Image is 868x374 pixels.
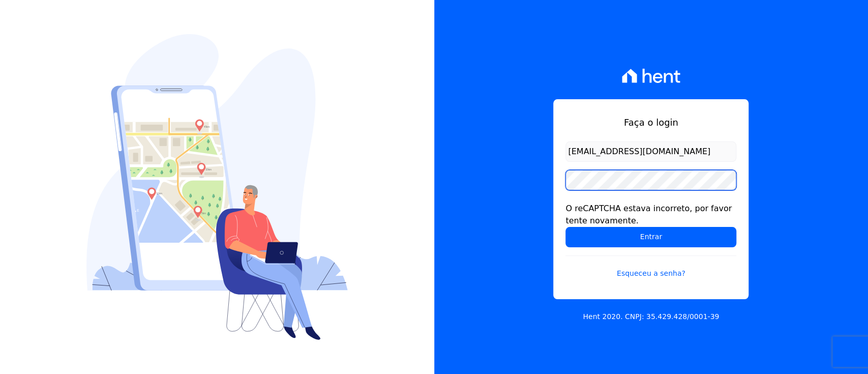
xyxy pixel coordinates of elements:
[565,255,736,279] a: Esqueceu a senha?
[565,116,736,129] h1: Faça o login
[86,34,348,340] img: Login
[565,203,736,227] div: O reCAPTCHA estava incorreto, por favor tente novamente.
[565,141,736,162] input: Email
[565,227,736,247] input: Entrar
[583,311,719,322] p: Hent 2020. CNPJ: 35.429.428/0001-39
